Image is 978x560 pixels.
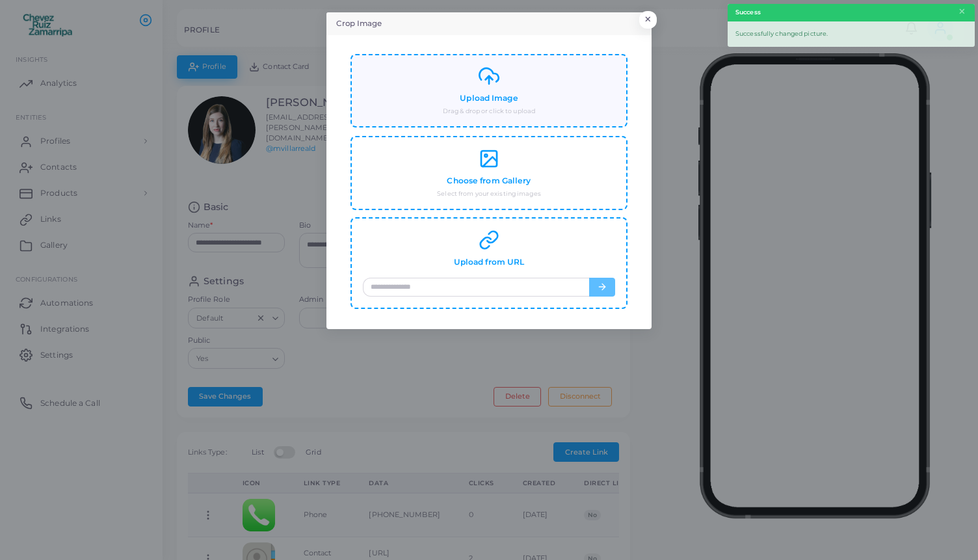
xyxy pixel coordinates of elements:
div: Successfully changed picture. [728,21,975,47]
small: Drag & drop or click to upload [443,107,535,116]
button: Close [639,11,657,28]
small: Select from your existing images [437,189,541,198]
h4: Upload Image [460,94,518,103]
h5: Crop Image [336,18,382,29]
strong: Success [735,8,761,17]
h4: Choose from Gallery [447,176,531,186]
h4: Upload from URL [454,258,525,267]
button: Close [958,5,966,19]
